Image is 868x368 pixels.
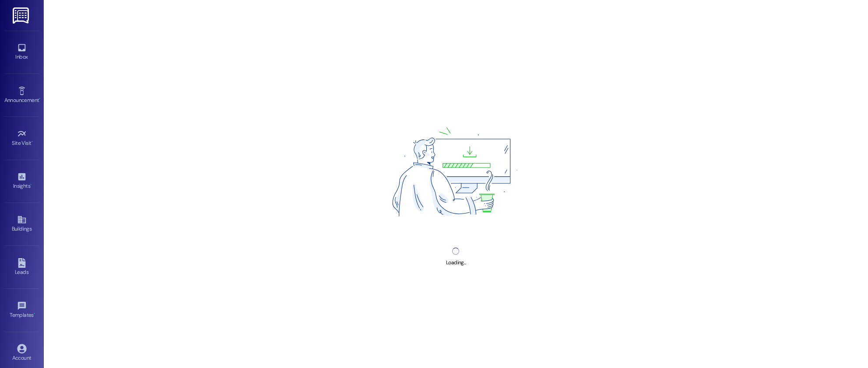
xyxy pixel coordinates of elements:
span: • [39,96,40,102]
span: • [32,139,33,145]
a: Inbox [4,40,39,64]
a: Account [4,341,39,365]
img: ResiDesk Logo [13,7,31,24]
span: • [34,311,35,317]
div: Loading... [446,258,466,267]
a: Insights • [4,169,39,193]
span: • [30,182,32,188]
a: Buildings [4,212,39,236]
a: Templates • [4,298,39,322]
a: Site Visit • [4,126,39,150]
a: Leads [4,256,39,279]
